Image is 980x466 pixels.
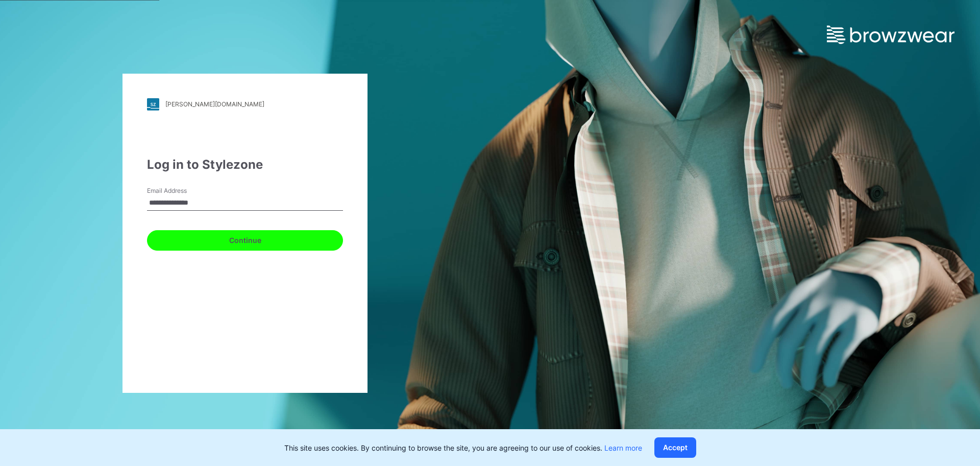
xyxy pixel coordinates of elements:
div: Log in to Stylezone [147,156,343,174]
button: Continue [147,230,343,251]
div: [PERSON_NAME][DOMAIN_NAME] [165,100,264,108]
p: This site uses cookies. By continuing to browse the site, you are agreeing to our use of cookies. [284,442,642,453]
a: Learn more [604,443,642,452]
label: Email Address [147,186,218,195]
img: stylezone-logo.562084cfcfab977791bfbf7441f1a819.svg [147,98,159,110]
a: [PERSON_NAME][DOMAIN_NAME] [147,98,343,110]
img: browzwear-logo.e42bd6dac1945053ebaf764b6aa21510.svg [827,26,954,44]
button: Accept [654,437,696,458]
